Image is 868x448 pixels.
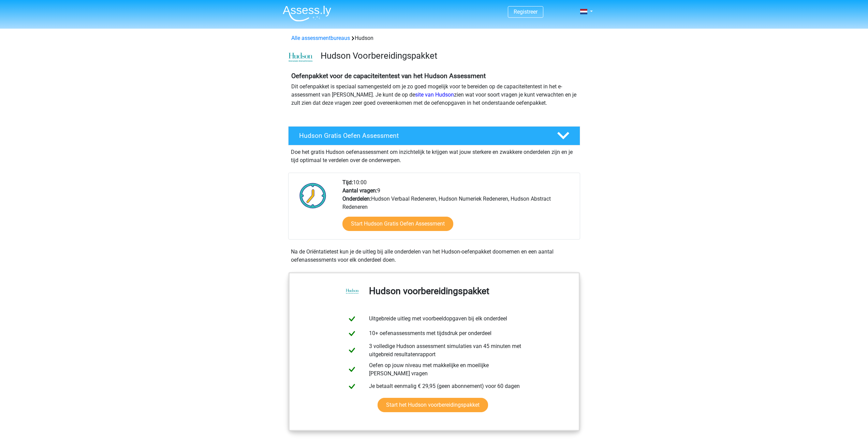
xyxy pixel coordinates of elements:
[291,83,577,107] p: Dit oefenpakket is speciaal samengesteld om je zo goed mogelijk voor te bereiden op de capaciteit...
[337,178,579,239] div: 10:00 9 Hudson Verbaal Redeneren, Hudson Numeriek Redeneren, Hudson Abstract Redeneren
[289,53,313,62] img: cefd0e47479f4eb8e8c001c0d358d5812e054fa8.png
[291,35,350,41] a: Alle assessmentbureaus
[299,132,546,140] h4: Hudson Gratis Oefen Assessment
[514,9,538,15] a: Registreer
[342,196,371,202] b: Onderdelen:
[289,34,580,42] div: Hudson
[283,5,331,21] img: Assessly
[415,91,454,98] a: site van Hudson
[288,145,580,164] div: Doe het gratis Hudson oefenassessment om inzichtelijk te krijgen wat jouw sterkere en zwakkere on...
[296,178,330,213] img: Klok
[342,217,453,231] a: Start Hudson Gratis Oefen Assessment
[378,398,488,412] a: Start het Hudson voorbereidingspakket
[321,50,575,61] h3: Hudson Voorbereidingspakket
[342,187,377,194] b: Aantal vragen:
[285,126,583,145] a: Hudson Gratis Oefen Assessment
[291,72,486,80] b: Oefenpakket voor de capaciteitentest van het Hudson Assessment
[342,179,353,186] b: Tijd:
[288,248,580,264] div: Na de Oriëntatietest kun je de uitleg bij alle onderdelen van het Hudson-oefenpakket doornemen en...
